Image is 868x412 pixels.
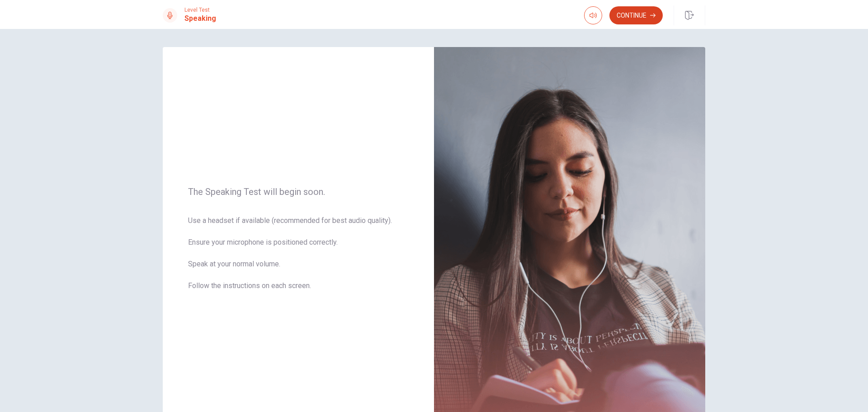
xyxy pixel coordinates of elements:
[188,186,409,197] span: The Speaking Test will begin soon.
[188,215,409,302] span: Use a headset if available (recommended for best audio quality). Ensure your microphone is positi...
[184,13,216,24] h1: Speaking
[184,7,216,13] span: Level Test
[609,6,663,24] button: Continue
